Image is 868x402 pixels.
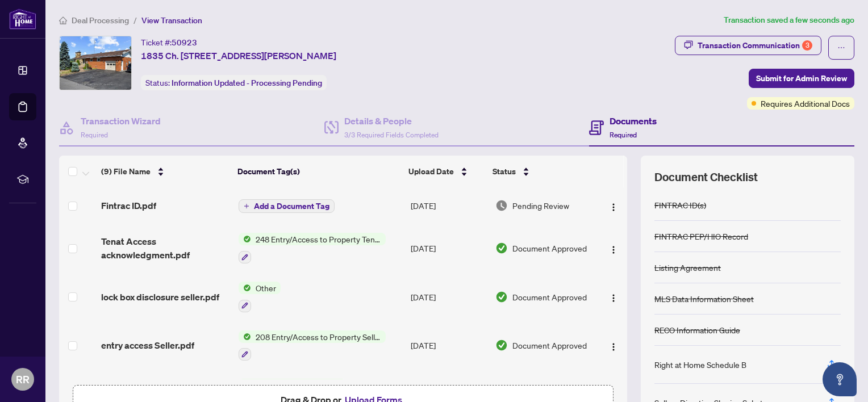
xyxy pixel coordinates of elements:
img: Status Icon [239,233,251,245]
img: Document Status [495,242,508,254]
li: / [133,14,137,27]
span: Other [251,282,281,294]
img: Status Icon [239,282,251,294]
td: [DATE] [406,321,491,370]
th: (9) File Name [97,156,233,187]
img: Logo [609,203,618,212]
span: 1835 Ch. [STREET_ADDRESS][PERSON_NAME] [141,49,336,62]
button: Submit for Admin Review [749,69,854,88]
button: Status Icon208 Entry/Access to Property Seller Acknowledgement [239,330,386,361]
button: Logo [604,288,623,306]
div: Right at Home Schedule B [654,358,746,371]
button: Logo [604,239,623,257]
span: 50923 [172,37,197,48]
span: Submit for Admin Review [756,69,847,87]
span: Add a Document Tag [254,202,329,210]
img: IMG-X12371301_1.jpg [60,36,131,90]
span: RECO Information Guide [251,379,346,391]
span: Deal Processing [72,15,129,26]
img: Document Status [495,291,508,303]
div: Transaction Communication [698,36,812,55]
div: Ticket #: [141,36,197,49]
span: RR [16,371,30,387]
span: 3/3 Required Fields Completed [344,131,439,139]
button: Add a Document Tag [239,199,335,213]
button: Logo [604,336,623,354]
button: Logo [604,196,623,215]
span: View Transaction [141,15,202,26]
span: Required [81,131,108,139]
div: MLS Data Information Sheet [654,292,754,305]
th: Upload Date [404,156,489,187]
button: Status IconOther [239,282,281,312]
div: FINTRAC PEP/HIO Record [654,230,748,242]
span: Document Approved [512,291,587,303]
div: Listing Agreement [654,261,721,274]
img: Logo [609,342,618,351]
img: logo [9,9,36,30]
span: lock box disclosure seller.pdf [101,290,219,304]
span: Pending Review [512,199,569,212]
span: entry access Seller.pdf [101,338,194,352]
td: [DATE] [406,224,491,273]
button: Add a Document Tag [239,199,335,213]
button: Open asap [823,362,857,396]
span: Tenat Access acknowledgment.pdf [101,235,229,262]
span: Fintrac ID.pdf [101,199,156,212]
td: [DATE] [406,187,491,224]
span: Status [493,165,516,178]
h4: Transaction Wizard [81,114,161,128]
img: Document Status [495,199,508,212]
span: Document Checklist [654,169,758,185]
img: Logo [609,245,618,254]
th: Document Tag(s) [233,156,404,187]
button: Transaction Communication3 [675,36,821,55]
div: FINTRAC ID(s) [654,199,706,211]
div: Status: [141,75,327,90]
img: Status Icon [239,379,251,391]
button: Status Icon248 Entry/Access to Property Tenant Acknowledgement [239,233,386,263]
h4: Documents [610,114,657,128]
th: Status [488,156,594,187]
h4: Details & People [344,114,439,128]
span: (9) File Name [101,165,151,178]
span: plus [244,203,249,209]
div: RECO Information Guide [654,324,740,336]
span: Upload Date [408,165,454,178]
div: 3 [802,40,812,51]
span: ellipsis [837,44,845,52]
span: 208 Entry/Access to Property Seller Acknowledgement [251,330,386,343]
td: [DATE] [406,273,491,321]
span: Document Approved [512,339,587,351]
article: Transaction saved a few seconds ago [724,14,854,27]
img: Logo [609,294,618,303]
span: Requires Additional Docs [761,97,850,110]
img: Document Status [495,339,508,351]
span: Information Updated - Processing Pending [172,78,322,88]
span: home [59,16,67,24]
span: Document Approved [512,242,587,254]
img: Status Icon [239,330,251,343]
span: 248 Entry/Access to Property Tenant Acknowledgement [251,233,386,245]
span: Required [610,131,637,139]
